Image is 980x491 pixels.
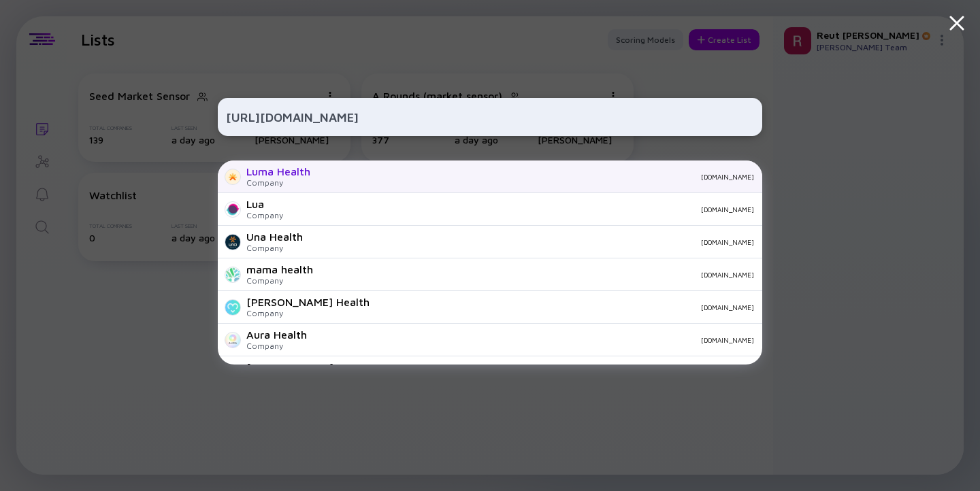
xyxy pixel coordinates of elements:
div: Company [246,210,283,220]
div: [DOMAIN_NAME] [318,336,754,344]
div: [DOMAIN_NAME] [321,173,754,181]
div: [PERSON_NAME] Health [246,296,370,308]
div: [DOMAIN_NAME] [380,303,754,311]
div: Una Health [246,231,303,243]
div: [DOMAIN_NAME] [324,271,754,279]
div: mama health [246,263,313,275]
div: Luma Health [246,165,310,177]
div: Company [246,177,310,188]
div: Company [246,275,313,286]
div: Aura Health [246,328,307,341]
input: Search Company or Investor... [226,105,754,129]
div: [DOMAIN_NAME] [294,205,754,214]
div: [DOMAIN_NAME] [246,361,333,373]
div: Lua [246,198,283,210]
div: Company [246,341,307,351]
div: Company [246,308,370,318]
div: [DOMAIN_NAME] [314,238,754,246]
div: Company [246,243,303,253]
